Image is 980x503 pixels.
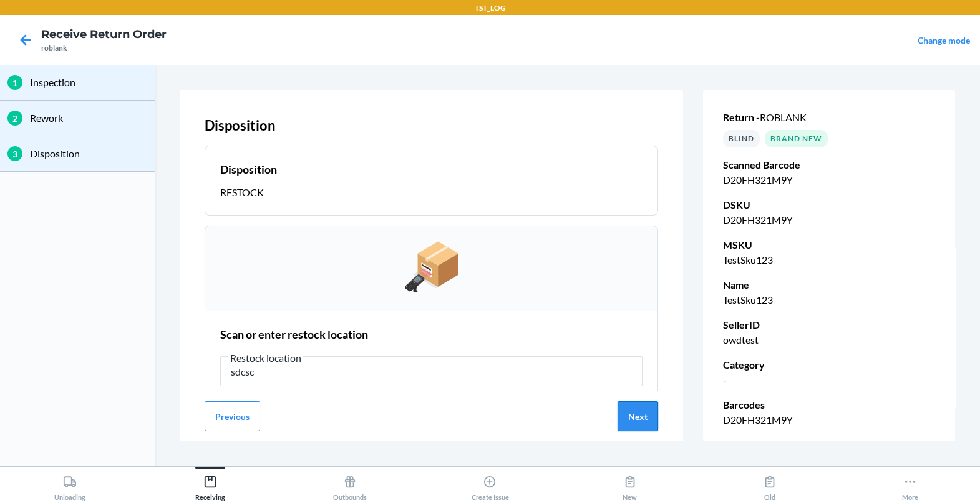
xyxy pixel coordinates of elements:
[723,212,935,227] p: D20FH321M9Y
[763,470,777,501] div: Old
[618,401,658,431] button: Next
[420,467,560,501] button: Create Issue
[41,42,167,54] div: roblank
[7,75,22,90] div: 1
[220,185,643,200] p: RESTOCK
[560,467,700,501] button: New
[723,332,935,347] p: owdtest
[228,352,303,364] span: Restock location
[30,111,147,126] p: Rework
[220,356,643,386] input: Restock location
[475,2,506,14] p: TST_LOG
[723,397,935,412] p: Barcodes
[220,161,277,177] h2: Disposition
[471,470,508,501] div: Create Issue
[205,115,659,136] p: Disposition
[195,470,225,501] div: Receiving
[723,372,935,387] p: -
[623,470,637,501] div: New
[723,292,935,307] p: TestSku123
[765,130,828,147] div: Brand New
[30,146,147,161] p: Disposition
[760,111,807,123] span: roblank
[30,75,147,90] p: Inspection
[918,35,970,46] a: Change mode
[723,317,935,332] p: SellerID
[280,467,420,501] button: Outbounds
[723,357,935,372] p: Category
[723,172,935,187] p: D20FH321M9Y
[723,130,760,147] div: BLIND
[54,470,85,501] div: Unloading
[333,470,367,501] div: Outbounds
[723,110,935,125] p: Return -
[840,467,980,501] button: More
[723,412,935,427] p: D20FH321M9Y
[723,252,935,267] p: TestSku123
[723,277,935,292] p: Name
[140,467,279,501] button: Receiving
[902,470,918,501] div: More
[205,401,260,431] button: Previous
[723,237,935,252] p: MSKU
[700,467,840,501] button: Old
[41,26,167,42] h4: Receive Return Order
[7,111,22,126] div: 2
[7,146,22,161] div: 3
[723,197,935,212] p: DSKU
[723,157,935,172] p: Scanned Barcode
[220,326,368,342] h2: Scan or enter restock location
